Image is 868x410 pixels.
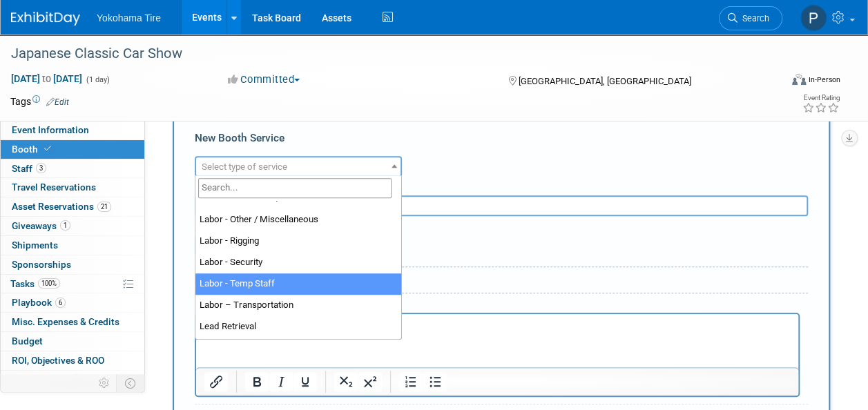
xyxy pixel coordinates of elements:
td: Personalize Event Tab Strip [93,374,117,392]
img: Paris Hull [800,5,827,31]
a: Misc. Expenses & Credits [1,313,144,331]
button: Italic [269,372,293,391]
a: ROI, Objectives & ROO [1,351,144,370]
iframe: Rich Text Area [196,314,798,367]
a: Event Information [1,121,144,139]
span: Sponsorships [12,259,71,270]
img: ExhibitDay [11,12,80,26]
a: Staff3 [1,159,144,178]
span: Event Information [12,124,89,135]
span: [GEOGRAPHIC_DATA], [GEOGRAPHIC_DATA] [519,76,691,86]
a: Edit [46,97,69,107]
button: Bold [245,372,269,391]
span: Budget [12,335,43,346]
button: Subscript [334,372,358,391]
button: Bullet list [423,372,447,391]
span: Select type of service [202,162,287,172]
span: Travel Reservations [12,182,96,193]
span: Asset Reservations [12,201,111,212]
div: Reservation Notes/Details: [195,299,800,313]
span: Tasks [10,278,60,289]
span: Staff [12,163,46,174]
li: Labor - Rigging [195,231,401,252]
li: Labor - Other / Miscellaneous [195,209,401,231]
div: Japanese Classic Car Show [6,41,769,66]
a: Search [719,6,782,30]
button: Insert/edit link [204,372,228,391]
span: 21 [97,202,111,212]
a: Asset Reservations21 [1,197,144,216]
a: Travel Reservations [1,178,144,197]
li: Labor - Temp Staff [195,273,401,295]
span: Misc. Expenses & Credits [12,316,119,327]
a: Shipments [1,236,144,255]
button: Numbered list [399,372,423,391]
a: Sponsorships [1,255,144,274]
span: (1 day) [85,75,110,84]
a: Giveaways1 [1,217,144,235]
span: Attachments [12,374,81,385]
div: In-Person [808,75,840,85]
div: Ideally by [300,216,755,235]
button: Underline [293,372,317,391]
div: Event Format [720,72,840,92]
div: Description (optional) [195,177,808,195]
span: [DATE] [DATE] [10,72,83,85]
li: Labor – Transportation [195,295,401,316]
span: to [40,73,53,84]
a: Playbook6 [1,293,144,312]
img: Format-Inperson.png [792,74,806,85]
td: Tags [10,95,69,108]
a: Attachments4 [1,371,144,389]
li: Lead Retrieval [195,316,401,338]
td: Toggle Event Tabs [117,374,145,392]
span: 1 [60,220,70,231]
span: Shipments [12,240,58,251]
button: Superscript [358,372,382,391]
div: Event Rating [802,95,840,101]
a: Tasks100% [1,275,144,293]
span: 100% [38,278,60,289]
i: Booth reservation complete [44,145,51,153]
li: Labor - Security [195,252,401,273]
li: Material Handling [195,338,401,359]
span: Playbook [12,297,66,308]
span: Search [737,13,769,23]
a: Booth [1,140,144,159]
span: 3 [36,163,46,173]
button: Committed [223,72,305,87]
div: New Booth Service [195,130,808,153]
span: Giveaways [12,220,70,231]
a: Budget [1,332,144,351]
span: 6 [55,297,66,308]
input: Search... [198,178,392,198]
span: ROI, Objectives & ROO [12,355,104,366]
span: Booth [12,144,54,155]
span: 4 [70,374,81,384]
span: Yokohama Tire [97,12,161,23]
